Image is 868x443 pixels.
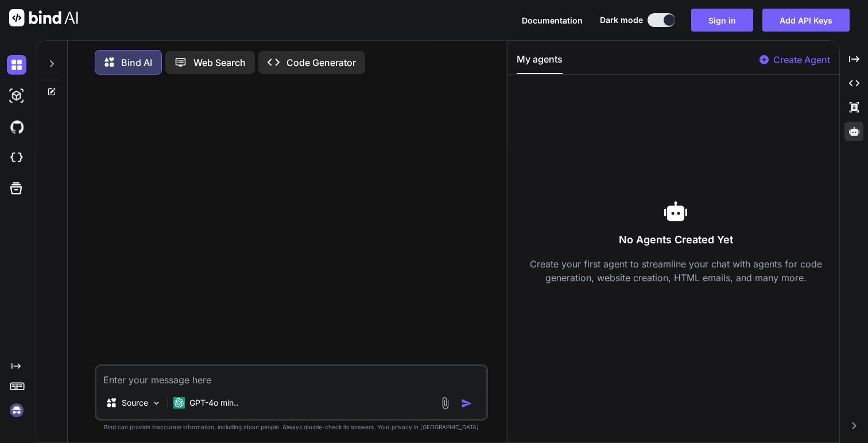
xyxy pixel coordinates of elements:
[189,397,238,409] p: GPT-4o min..
[522,15,583,25] span: Documentation
[517,257,835,285] p: Create your first agent to streamline your chat with agents for code generation, website creation...
[121,56,152,69] p: Bind AI
[7,148,26,168] img: cloudideIcon
[152,398,161,408] img: Pick Models
[286,56,356,69] p: Code Generator
[7,55,26,75] img: darkChat
[691,9,753,32] button: Sign in
[7,117,26,137] img: githubDark
[762,9,850,32] button: Add API Keys
[193,56,246,69] p: Web Search
[95,423,487,432] p: Bind can provide inaccurate information, including about people. Always double-check its answers....
[600,14,643,26] span: Dark mode
[522,14,583,26] button: Documentation
[517,232,835,248] h3: No Agents Created Yet
[7,401,26,420] img: signin
[7,86,26,106] img: darkAi-studio
[517,52,563,74] button: My agents
[461,398,472,409] img: icon
[439,397,452,410] img: attachment
[122,397,148,409] p: Source
[9,9,78,26] img: Bind AI
[773,53,830,67] p: Create Agent
[173,397,185,409] img: GPT-4o mini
